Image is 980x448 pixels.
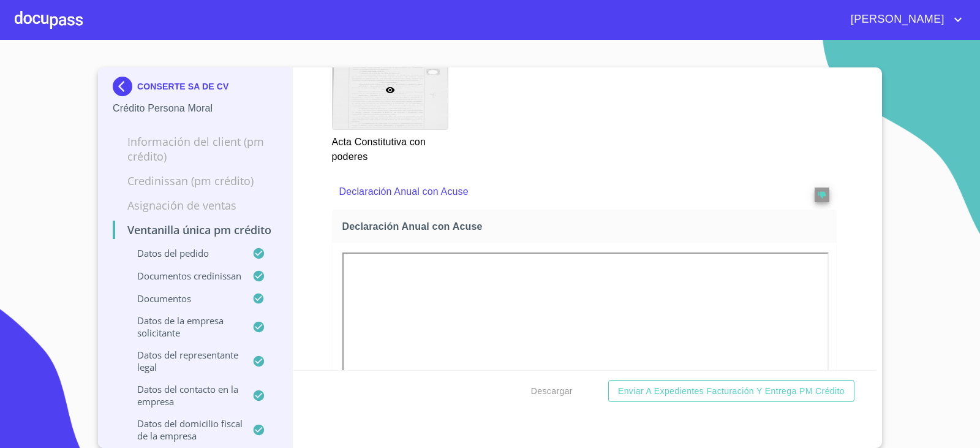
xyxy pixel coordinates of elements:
p: Datos del domicilio fiscal de la empresa [113,417,252,442]
p: Datos del contacto en la empresa [113,383,252,408]
p: Datos del pedido [113,247,252,259]
div: CONSERTE SA DE CV [113,77,277,101]
p: Documentos [113,292,252,305]
p: Documentos CrediNissan [113,270,252,282]
button: reject [815,188,829,202]
span: Declaración Anual con Acuse [342,220,832,233]
button: Descargar [526,380,578,403]
p: Datos de la empresa solicitante [113,314,252,339]
p: Asignación de Ventas [113,198,277,213]
p: Acta Constitutiva con poderes [332,130,447,164]
span: Descargar [531,384,573,399]
p: CONSERTE SA DE CV [137,82,229,91]
span: Enviar a Expedientes Facturación y Entrega PM crédito [618,384,845,399]
span: [PERSON_NAME] [842,10,951,29]
p: Declaración Anual con Acuse [339,184,780,199]
p: Crédito Persona Moral [113,101,277,116]
p: Datos del representante legal [113,349,252,373]
button: Enviar a Expedientes Facturación y Entrega PM crédito [608,380,854,403]
img: Docupass spot blue [113,77,137,96]
p: Información del Client (PM crédito) [113,134,277,164]
p: Ventanilla única PM crédito [113,222,277,237]
button: account of current user [842,10,965,29]
p: Credinissan (PM crédito) [113,173,277,188]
